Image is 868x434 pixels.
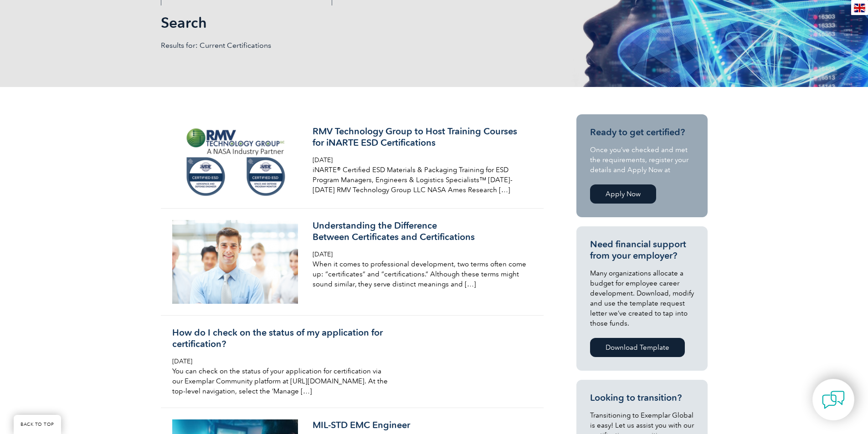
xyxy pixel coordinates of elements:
[172,327,388,350] h3: How do I check on the status of my application for certification?
[313,259,529,289] p: When it comes to professional development, two terms often come up: “certificates” and “certifica...
[590,268,694,328] p: Many organizations allocate a budget for employee career development. Download, modify and use th...
[590,239,694,261] h3: Need financial support from your employer?
[590,184,656,204] a: Apply Now
[822,388,845,411] img: contact-chat.png
[313,165,529,195] p: iNARTE® Certified ESD Materials & Packaging Training for ESD Program Managers, Engineers & Logist...
[854,4,865,12] img: en
[590,392,694,403] h3: Looking to transition?
[172,366,388,396] p: You can check on the status of your application for certification via our Exemplar Community plat...
[161,316,544,408] a: How do I check on the status of my application for certification? [DATE] You can check on the sta...
[172,220,298,304] img: Untitled-design-300x200.png
[172,357,192,365] span: [DATE]
[590,145,694,175] p: Once you’ve checked and met the requirements, register your details and Apply Now at
[313,250,333,258] span: [DATE]
[14,415,61,434] a: BACK TO TOP
[172,126,298,197] img: Auditor-Online-image-640x360-640-x-416-px-3-300x169.png
[590,127,694,138] h3: Ready to get certified?
[313,156,333,164] span: [DATE]
[161,209,544,316] a: Understanding the DifferenceBetween Certificates and Certifications [DATE] When it comes to profe...
[161,114,544,209] a: RMV Technology Group to Host Training Courses for iNARTE ESD Certifications [DATE] iNARTE® Certif...
[313,419,529,431] h3: MIL-STD EMC Engineer
[313,126,529,148] h3: RMV Technology Group to Host Training Courses for iNARTE ESD Certifications
[161,14,511,31] h1: Search
[313,220,529,243] h3: Understanding the Difference Between Certificates and Certifications
[161,41,434,51] p: Results for: Current Certifications
[590,338,685,357] a: Download Template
